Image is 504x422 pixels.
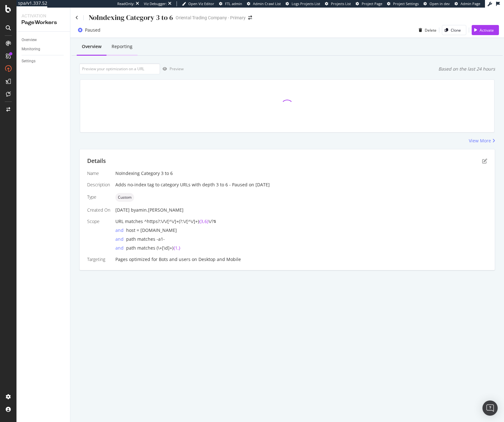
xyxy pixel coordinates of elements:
a: View More [469,138,495,144]
button: Preview [160,64,184,74]
div: Activate [480,28,494,33]
div: Overview [82,43,101,50]
button: Activate [472,25,499,35]
span: Open Viz Editor [188,1,214,6]
span: {1,} [173,245,180,251]
div: Type [87,194,110,200]
a: Admin Page [455,1,480,6]
span: Admin Crawl List [253,1,281,6]
div: and [115,227,126,233]
div: Delete [425,28,436,33]
span: Projects List [331,1,351,6]
button: Delete [416,25,436,35]
div: Clone [451,28,461,33]
span: Project Settings [393,1,419,6]
button: Clone [442,25,466,35]
a: Monitoring [22,46,66,53]
span: Admin Page [461,1,480,6]
div: Name [87,170,110,177]
a: Settings [22,58,66,65]
div: NoIndexing Category 3 to 6 [115,170,487,177]
div: pen-to-square [482,158,487,164]
span: URL matches ^https?:\/\/[^\/]+(?:\/[^\/]+) [115,218,199,224]
div: Bots and users [159,256,191,263]
div: View More [469,138,491,144]
a: Overview [22,37,66,43]
div: Reporting [112,43,132,50]
div: Open Intercom Messenger [482,400,498,416]
a: Admin Crawl List [247,1,281,6]
div: and [115,236,126,242]
div: by amin.[PERSON_NAME] [131,207,184,213]
div: Activation [22,13,65,19]
div: Based on the last 24 hours [438,66,495,72]
div: [DATE] [115,207,487,213]
a: Open Viz Editor [182,1,214,6]
div: Settings [22,58,36,65]
a: Project Settings [387,1,419,6]
div: Paused [85,27,100,33]
a: Click to go back [75,16,78,20]
a: FTL admin [219,1,242,6]
div: PageWorkers [22,19,65,26]
div: Oriental Trading Company - Primary [176,15,246,21]
div: Pages optimized for on [115,256,487,263]
a: Logs Projects List [286,1,320,6]
span: Custom [118,195,132,199]
div: Monitoring [22,46,40,53]
a: Projects List [325,1,351,6]
div: Description [87,182,110,188]
div: Details [87,157,106,165]
div: Desktop and Mobile [198,256,241,263]
span: path matches (\+[\d]+) [126,245,173,251]
div: ReadOnly: [117,1,134,6]
span: Project Page [362,1,382,6]
div: neutral label [115,193,134,202]
a: Open in dev [423,1,450,6]
div: arrow-right-arrow-left [248,16,252,20]
span: \/?$ [209,218,216,224]
div: NoIndexing Category 3 to 6 [89,13,173,22]
div: Viz Debugger: [144,1,167,6]
div: Created On [87,207,110,213]
div: and [115,245,126,251]
div: Preview [170,66,184,71]
span: host = [DOMAIN_NAME] [126,227,177,233]
div: Scope [87,218,110,225]
span: {3,6} [199,218,209,224]
div: Overview [22,37,37,43]
input: Preview your optimization on a URL [79,63,160,74]
span: Open in dev [430,1,450,6]
span: path matches -a1- [126,236,165,242]
a: Project Page [356,1,382,6]
div: Adds no-index tag to category URLs with depth 3 to 6 - Paused on [DATE] [115,182,487,188]
div: Targeting [87,256,110,263]
span: FTL admin [225,1,242,6]
span: Logs Projects List [292,1,320,6]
